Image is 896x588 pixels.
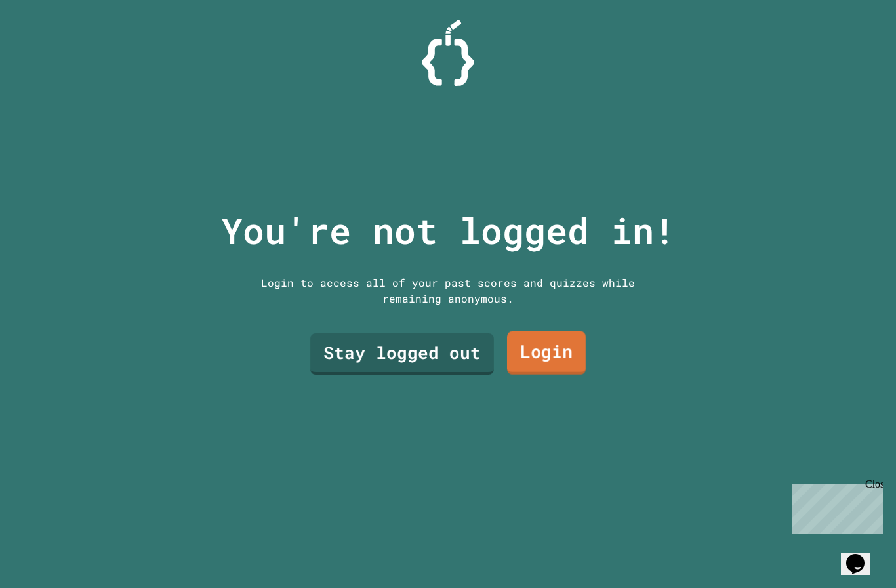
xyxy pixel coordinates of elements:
div: Chat with us now!Close [5,5,91,83]
iframe: chat widget [841,535,883,575]
a: Stay logged out [310,333,494,375]
iframe: chat widget [787,478,883,534]
img: Logo.svg [422,20,474,86]
div: Login to access all of your past scores and quizzes while remaining anonymous. [251,275,645,306]
a: Login [507,331,586,374]
p: You're not logged in! [221,203,676,258]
